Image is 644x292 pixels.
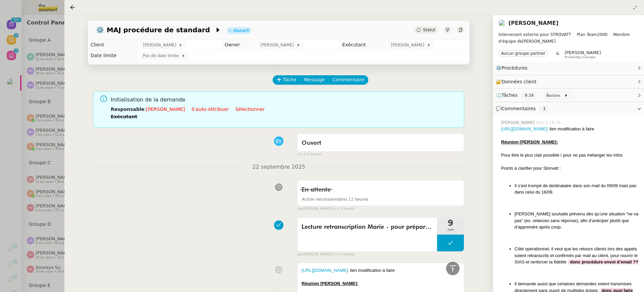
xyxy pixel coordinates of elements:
[437,219,464,227] span: 9
[501,126,639,132] div: : lien modification à faire
[96,27,215,33] span: ⚙️ MAJ procédure de standard
[546,93,549,98] span: 8
[273,75,301,85] button: Tâche
[493,61,644,75] div: ⚙️Procédures
[302,222,433,232] span: Lecture retranscription Marie - pour préparation Appel
[88,50,137,61] td: Date limite
[332,76,364,84] span: Commentaire
[493,89,644,102] div: ⏲️Tâches 9:34 8actions
[88,40,137,50] td: Client
[437,227,464,233] span: min
[496,78,539,86] span: 🔐
[501,106,536,111] span: Commentaires
[297,252,303,257] span: par
[597,32,608,37] span: 2000
[391,42,427,48] span: [PERSON_NAME]
[577,32,597,37] span: Plan Team
[302,197,337,202] span: Action nécessaire
[260,42,296,48] span: [PERSON_NAME]
[498,19,506,27] img: users%2FLb8tVVcnxkNxES4cleXP4rKNCSJ2%2Favatar%2F2ff4be35-2167-49b6-8427-565bfd2dd78c
[501,152,639,159] div: Pour être le plus clair possible / pour ne pas mélanger les infos
[565,50,601,55] span: [PERSON_NAME]
[496,64,531,72] span: ⚙️
[570,259,638,264] strong: donc procédure envoi d’email ??
[501,126,547,131] a: [URL][DOMAIN_NAME]
[233,29,249,33] div: Ouvert
[111,114,137,119] b: Exécutant
[501,139,558,144] u: Réunion [PERSON_NAME]:
[328,75,368,85] button: Commentaire
[247,163,311,172] span: 22 septembre 2025
[302,197,368,202] span: dans 11 heures
[143,52,181,59] span: Pas de date limite
[498,50,548,57] nz-tag: Aucun groupe partner
[496,106,551,111] span: 💬
[331,252,355,257] span: il y a 4 heures
[302,267,460,274] div: : lien modification à faire
[300,75,329,85] button: Message
[304,76,325,84] span: Message
[222,40,255,50] td: Owner
[339,40,385,50] td: Exécutant
[297,252,354,257] small: [PERSON_NAME]
[297,206,354,212] small: [PERSON_NAME]
[283,76,297,84] span: Tâche
[522,92,536,99] nz-tag: 9:34
[501,79,537,84] span: Données client
[508,20,558,26] a: [PERSON_NAME]
[556,50,559,59] span: &
[501,92,518,98] span: Tâches
[498,32,571,37] span: Intervenant externe pour STROVATT
[111,107,144,112] b: Responsable
[496,92,574,98] span: ⏲️
[515,246,639,265] li: Côté opérationnel, il veut que les retours clients lors des appels soient retranscrits et confirm...
[143,42,179,48] span: [PERSON_NAME]
[302,187,331,193] span: En attente
[302,281,358,286] u: Réunion [PERSON_NAME]:
[493,102,644,115] div: 💬Commentaires 3
[540,106,548,112] nz-tag: 3
[192,107,229,112] a: S'auto-attribuer
[146,107,185,112] a: [PERSON_NAME]
[565,55,596,59] span: Knowledge manager
[235,107,265,112] a: Sélectionner
[536,120,562,126] span: Hier à 16:25
[144,107,146,112] span: :
[111,95,459,105] span: Initialisation de la demande
[501,65,528,71] span: Procédures
[297,206,303,212] span: par
[501,165,639,172] div: Points à clarifier pour Storvatt :
[302,140,321,146] span: Ouvert
[549,94,560,97] small: actions
[498,31,639,45] span: [PERSON_NAME]
[331,206,355,212] span: il y a 3 heures
[423,28,435,32] span: Statut
[501,120,536,126] span: [PERSON_NAME]
[515,211,639,231] li: [PERSON_NAME] souhaite prévenu dès qu’une situation “ne va pas” (ex. relances sans réponse), afin...
[302,268,347,273] a: [URL][DOMAIN_NAME]
[565,50,601,59] app-user-label: Knowledge manager
[297,152,321,157] span: il y a 2 heures
[515,182,639,196] li: Il s’est trompé de destinataire dans son mail du 09/09 mais pas dans celui du 16/09.
[493,75,644,88] div: 🔐Données client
